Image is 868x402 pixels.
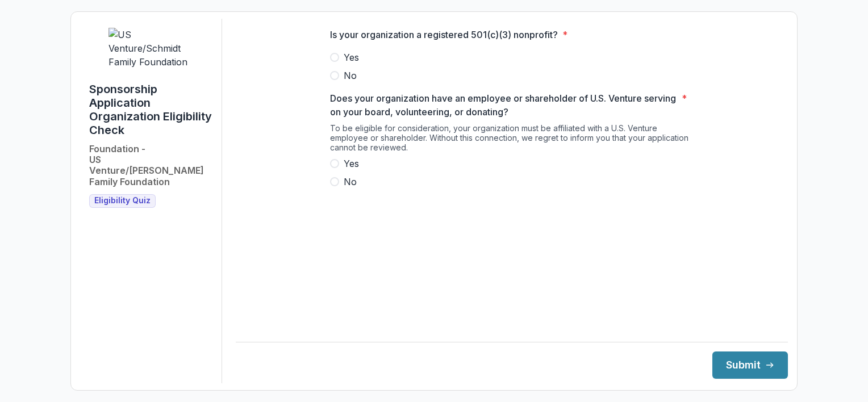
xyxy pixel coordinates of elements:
h2: Foundation - US Venture/[PERSON_NAME] Family Foundation [89,144,212,187]
span: Eligibility Quiz [94,196,151,206]
span: Yes [344,157,359,170]
img: US Venture/Schmidt Family Foundation [108,28,194,69]
div: To be eligible for consideration, your organization must be affiliated with a U.S. Venture employ... [330,123,694,157]
span: No [344,69,357,82]
button: Submit [712,351,788,379]
p: Does your organization have an employee or shareholder of U.S. Venture serving on your board, vol... [330,91,677,119]
span: Yes [344,51,359,64]
p: Is your organization a registered 501(c)(3) nonprofit? [330,28,558,41]
span: No [344,175,357,189]
h1: Sponsorship Application Organization Eligibility Check [89,82,212,137]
